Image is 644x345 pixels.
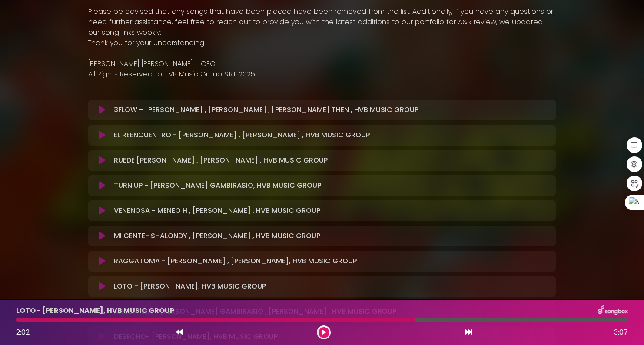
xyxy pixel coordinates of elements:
[88,69,556,80] p: All Rights Reserved to HVB Music Group S.R.L 2025
[114,130,370,140] p: EL REENCUENTRO - [PERSON_NAME] , [PERSON_NAME] , HVB MUSIC GROUP
[16,305,174,316] p: LOTO - [PERSON_NAME], HVB MUSIC GROUP
[88,59,556,69] p: [PERSON_NAME] [PERSON_NAME] - CEO
[598,305,628,316] img: songbox-logo-white.png
[114,231,320,241] p: MI GENTE- SHALONDY , [PERSON_NAME] , HVB MUSIC GROUP
[114,256,357,266] p: RAGGATOMA - [PERSON_NAME] , [PERSON_NAME], HVB MUSIC GROUP
[88,7,556,38] p: Please be advised that any songs that have been placed have been removed from the list. Additiona...
[614,327,628,338] span: 3:07
[114,180,321,191] p: TURN UP - [PERSON_NAME] GAMBIRASIO, HVB MUSIC GROUP
[114,281,266,292] p: LOTO - [PERSON_NAME], HVB MUSIC GROUP
[16,327,30,337] span: 2:02
[88,38,556,48] p: Thank you for your understanding.
[114,105,418,115] p: 3FLOW - [PERSON_NAME] , [PERSON_NAME] , [PERSON_NAME] THEN , HVB MUSIC GROUP
[114,206,320,216] p: VENENOSA - MENEO H , [PERSON_NAME] . HVB MUSIC GROUP
[114,155,328,166] p: RUEDE [PERSON_NAME] , [PERSON_NAME] , HVB MUSIC GROUP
